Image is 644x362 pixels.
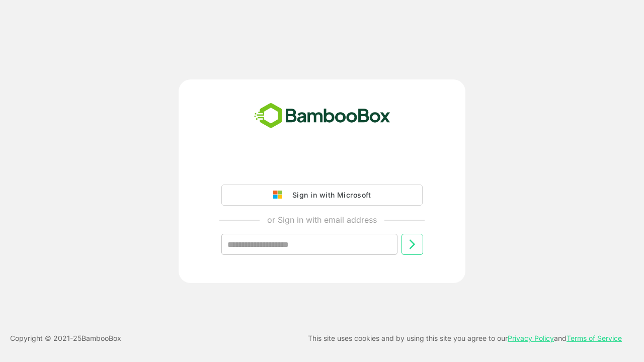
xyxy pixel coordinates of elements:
p: Copyright © 2021- 25 BambooBox [10,332,121,344]
a: Terms of Service [567,334,622,342]
img: google [273,191,287,200]
div: Sign in with Microsoft [287,189,371,202]
a: Privacy Policy [508,334,554,342]
p: or Sign in with email address [267,214,377,226]
img: bamboobox [249,100,396,133]
button: Sign in with Microsoft [221,185,423,206]
p: This site uses cookies and by using this site you agree to our and [308,332,622,344]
